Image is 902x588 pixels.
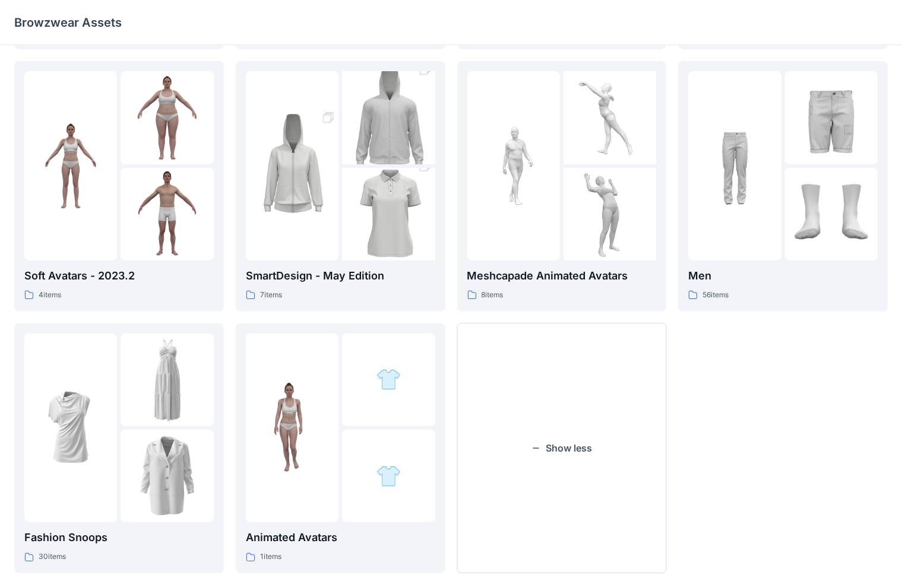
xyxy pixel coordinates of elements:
p: 56 items [702,289,729,301]
p: 1 items [260,551,281,563]
a: folder 1folder 2folder 3Meshcapade Animated Avatars8items [457,61,667,311]
p: Soft Avatars - 2023.2 [24,268,214,284]
a: folder 1folder 2folder 3Men56items [678,61,888,311]
img: folder 2 [376,367,401,392]
button: Show less [457,323,667,573]
p: Animated Avatars [246,529,435,546]
img: folder 1 [467,119,560,212]
img: folder 2 [121,333,213,426]
p: Fashion Snoops [24,529,214,546]
p: Meshcapade Animated Avatars [467,268,657,284]
img: folder 1 [688,119,781,212]
a: folder 1folder 2folder 3SmartDesign - May Edition7items [236,61,445,311]
img: folder 3 [121,430,213,522]
a: folder 1folder 2folder 3Fashion Snoops30items [14,323,224,573]
img: folder 1 [24,119,117,212]
p: SmartDesign - May Edition [246,268,435,284]
img: folder 1 [246,382,338,474]
img: folder 3 [376,464,401,488]
img: folder 3 [564,168,656,260]
p: 7 items [260,289,282,301]
img: folder 1 [246,96,338,236]
p: Browzwear Assets [14,14,122,31]
img: folder 3 [785,168,878,260]
img: folder 3 [342,145,435,284]
p: 4 items [39,289,61,301]
img: folder 2 [121,71,213,164]
p: 30 items [39,551,66,563]
img: folder 2 [342,48,435,187]
img: folder 1 [24,382,117,474]
p: Men [688,268,878,284]
a: folder 1folder 2folder 3Animated Avatars1items [236,323,445,573]
img: folder 2 [564,71,656,164]
a: folder 1folder 2folder 3Soft Avatars - 2023.24items [14,61,224,311]
img: folder 3 [121,168,213,260]
p: 8 items [482,289,504,301]
img: folder 2 [785,71,878,164]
